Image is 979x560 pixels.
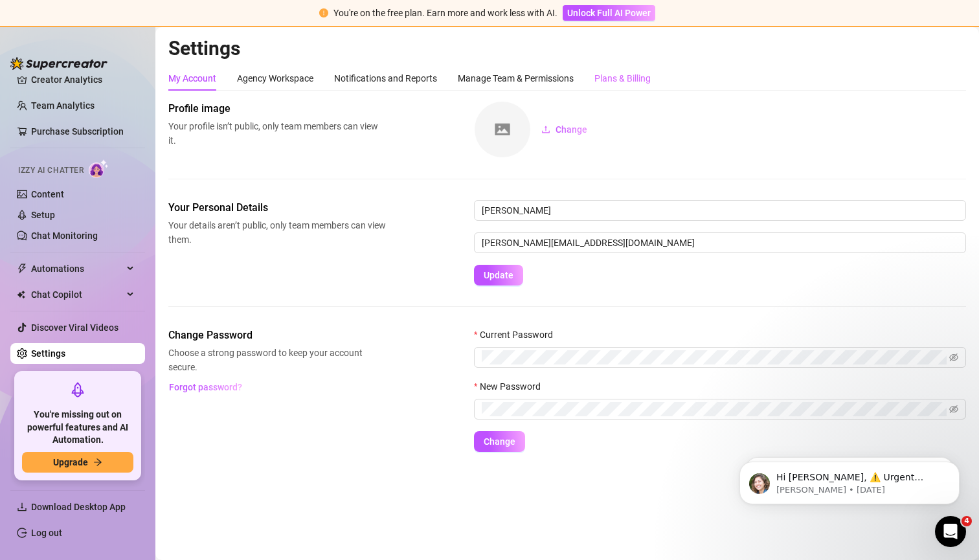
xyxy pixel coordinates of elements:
[53,457,88,467] span: Upgrade
[474,379,549,394] label: New Password
[168,119,386,148] span: Your profile isn’t public, only team members can view it.
[563,8,655,18] a: Unlock Full AI Power
[43,108,163,118] b: Urgent Action Required
[168,200,386,216] span: Your Personal Details
[556,124,587,135] span: Change
[475,102,530,157] img: square-placeholder.png
[41,424,51,434] button: Emoji picker
[174,108,185,118] a: ❌
[89,159,109,178] img: AI Chatter
[474,431,525,452] button: Change
[31,121,135,142] a: Purchase Subscription
[21,366,122,374] div: [PERSON_NAME] • [DATE]
[31,502,126,512] span: Download Desktop App
[17,290,25,299] img: Chat Copilot
[482,402,947,416] input: New Password
[168,377,242,398] button: Forgot password?
[93,458,102,467] span: arrow-right
[21,82,202,120] div: Hi [PERSON_NAME], ⚠️ ⚠️
[11,397,248,419] textarea: Message…
[21,127,202,216] div: Unfortunately, there was a problem with your last payment - the payment method linked to your sub...
[22,452,133,473] button: Upgradearrow-right
[169,382,242,392] span: Forgot password?
[63,6,147,16] h1: [PERSON_NAME]
[31,69,135,90] a: Creator Analytics
[168,71,216,85] div: My Account
[935,516,966,547] iframe: Intercom live chat
[56,38,222,241] span: Hi [PERSON_NAME], ⚠️ Urgent Action Required ⚠️ Unfortunately, there was a problem with your last ...
[168,218,386,247] span: Your details aren’t public, only team members can view them.
[168,36,966,61] h2: Settings
[203,5,227,30] button: Home
[17,502,27,512] span: download
[227,5,251,28] div: Close
[484,270,513,280] span: Update
[10,57,107,70] img: logo-BBDzfeDw.svg
[474,200,966,221] input: Enter name
[10,74,249,392] div: Ella says…
[31,100,95,111] a: Team Analytics
[31,189,64,199] a: Content
[531,119,598,140] button: Change
[333,8,557,18] span: You're on the free plan. Earn more and work less with AI.
[21,236,177,259] a: update your payment method
[482,350,947,364] input: Current Password
[82,424,93,434] button: Start recording
[31,284,123,305] span: Chat Copilot
[8,5,33,30] button: go back
[458,71,574,85] div: Manage Team & Permissions
[474,232,966,253] input: Enter new email
[17,263,27,274] span: thunderbolt
[18,164,84,177] span: Izzy AI Chatter
[31,348,65,359] a: Settings
[31,528,62,538] a: Log out
[70,382,85,398] span: rocket
[73,203,163,214] b: cancelled [DATE]!
[541,125,550,134] span: upload
[474,265,523,286] button: Update
[37,7,58,28] img: Profile image for Ella
[56,50,223,62] p: Message from Ella, sent 42w ago
[949,405,958,414] span: eye-invisible
[21,191,52,201] b: NOTE:
[319,8,328,17] span: exclamation-circle
[63,16,155,29] p: Active in the last 15m
[720,434,979,525] iframe: Intercom notifications message
[31,210,55,220] a: Setup
[10,74,212,363] div: Hi [PERSON_NAME],❌⚠️Urgent Action Required⚠️❌Unfortunately, there was a problem with your last pa...
[20,424,30,434] button: Upload attachment
[594,71,651,85] div: Plans & Billing
[563,5,655,21] button: Unlock Full AI Power
[21,108,32,118] a: ❌
[474,328,561,342] label: Current Password
[334,71,437,85] div: Notifications and Reports
[31,258,123,279] span: Automations
[484,436,515,447] span: Change
[168,328,386,343] span: Change Password
[567,8,651,18] span: Unlock Full AI Power
[31,322,118,333] a: Discover Viral Videos
[21,286,194,309] a: [PERSON_NAME][EMAIL_ADDRESS][DOMAIN_NAME]
[168,346,386,374] span: Choose a strong password to keep your account secure.
[21,222,202,311] div: To keep using Supercreator, please take a moment to information . For more details, check for any...
[108,248,142,258] b: [DATE]
[949,353,958,362] span: eye-invisible
[222,419,243,440] button: Send a message…
[237,71,313,85] div: Agency Workspace
[22,409,133,447] span: You're missing out on powerful features and AI Automation.
[962,516,972,526] span: 4
[168,101,386,117] span: Profile image
[62,424,72,434] button: Gif picker
[31,230,98,241] a: Chat Monitoring
[21,317,202,355] div: Please reply here if you need any further assistance with your billing!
